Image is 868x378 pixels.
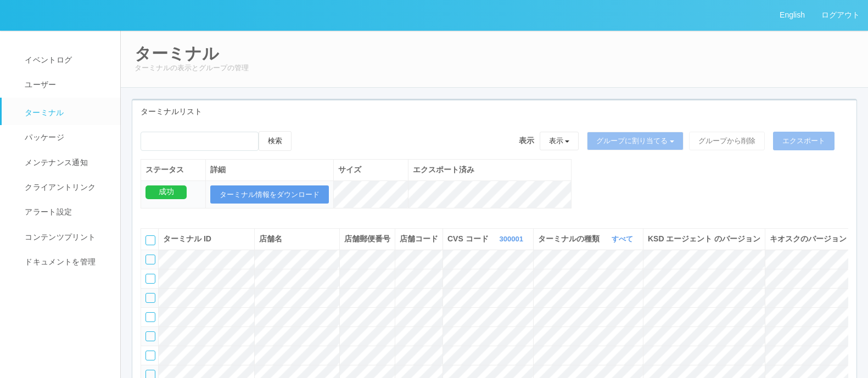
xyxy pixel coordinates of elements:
button: 300001 [497,234,529,245]
button: 検索 [259,131,292,151]
a: ドキュメントを管理 [2,250,130,274]
a: イベントログ [2,48,130,72]
span: ドキュメントを管理 [22,257,96,266]
div: ターミナルリスト [132,100,856,123]
div: エクスポート済み [413,164,567,176]
button: エクスポート [773,132,835,150]
a: パッケージ [2,125,130,150]
a: すべて [612,235,636,243]
a: クライアントリンク [2,175,130,200]
div: ステータス [145,164,201,176]
span: パッケージ [22,133,64,142]
span: メンテナンス通知 [22,158,88,167]
button: ターミナル情報をダウンロード [210,185,329,204]
span: ユーザー [22,80,56,89]
a: ユーザー [2,72,130,97]
a: コンテンツプリント [2,225,130,250]
a: 300001 [500,235,526,243]
p: ターミナルの表示とグループの管理 [135,63,854,74]
button: グループから削除 [689,132,765,150]
span: コンテンツプリント [22,233,96,241]
a: ターミナル [2,98,130,125]
span: 店舗コード [400,234,438,243]
span: ターミナルの種類 [538,233,602,245]
h2: ターミナル [135,44,854,63]
button: グループに割り当てる [587,132,684,150]
span: 表示 [519,135,534,146]
div: 成功 [145,185,187,199]
span: アラート設定 [22,207,72,216]
a: メンテナンス通知 [2,150,130,175]
button: すべて [609,234,639,245]
div: サイズ [338,164,404,176]
a: アラート設定 [2,200,130,224]
span: CVS コード [447,233,491,245]
span: ターミナル [22,108,64,117]
span: キオスクのバージョン [770,234,847,243]
span: 店舗郵便番号 [344,234,390,243]
div: 詳細 [210,164,329,176]
button: 表示 [540,132,579,150]
span: クライアントリンク [22,183,96,191]
span: KSD エージェント のバージョン [648,234,760,243]
span: 店舗名 [259,234,282,243]
div: ターミナル ID [163,233,250,245]
span: イベントログ [22,55,72,64]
